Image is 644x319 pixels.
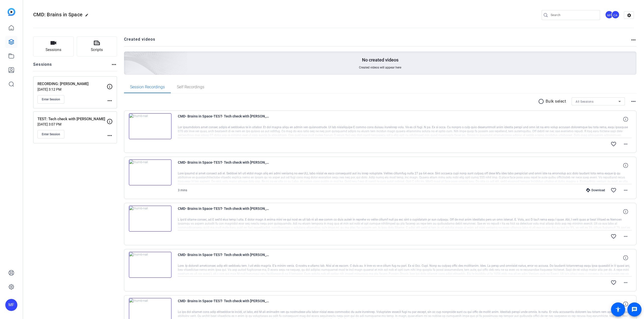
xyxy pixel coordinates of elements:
mat-icon: more_horiz [623,280,629,286]
span: Enter Session [42,132,60,136]
div: MF [5,299,17,311]
span: Self Recordings [177,85,204,89]
img: thumb-nail [129,113,172,139]
img: thumb-nail [129,206,172,232]
div: CA [611,11,620,19]
p: Bulk select [546,98,566,104]
mat-icon: favorite_border [611,187,617,193]
mat-icon: more_horiz [107,98,113,104]
ngx-avatar: Mona Freund [605,11,614,19]
p: TEST: Tech check with [PERSON_NAME] [37,116,107,122]
p: No created videos [362,57,398,63]
div: Download [584,188,608,192]
mat-icon: settings [624,12,634,19]
span: CMD- Brains in Space-TEST- Tech check with [PERSON_NAME]-Personal connection-Take1-2025-10-02-12-... [178,252,271,264]
span: Scripts [91,47,103,53]
p: RECORDING: [PERSON_NAME] [37,81,107,87]
mat-icon: more_horiz [623,187,629,193]
mat-icon: more_horiz [630,98,636,104]
span: 3 mins [178,188,187,192]
span: CMD: Brains in Space [33,12,83,18]
mat-icon: more_horiz [623,233,629,239]
img: blue-gradient.svg [8,8,15,16]
span: Created videos will appear here [359,66,401,70]
img: thumb-nail [129,252,172,278]
span: All Sessions [576,100,593,103]
p: [DATE] 3:07 PM [37,122,107,126]
span: Session Recordings [130,85,165,89]
span: CMD- Brains in Space-TEST- Tech check with [PERSON_NAME]-Ninth mission-2025-10-02-13-00-27-064-0 [178,159,271,171]
mat-icon: favorite_border [611,233,617,239]
mat-icon: more_horiz [111,61,117,68]
h2: Sessions [33,61,52,71]
mat-icon: accessibility [615,306,621,312]
input: Search [551,12,596,18]
button: Sessions [33,36,74,56]
mat-icon: more_horiz [623,141,629,147]
img: Creted videos background [68,2,188,111]
img: thumb-nail [129,159,172,185]
p: [DATE] 3:12 PM [37,87,107,91]
span: Sessions [46,47,61,53]
mat-icon: edit [85,13,91,19]
mat-icon: message [631,306,637,312]
button: Enter Session [37,130,64,139]
span: Enter Session [42,97,60,101]
mat-icon: more_horiz [107,133,113,139]
button: Scripts [77,36,117,56]
h2: Created videos [124,36,631,46]
ngx-avatar: Cherith Andes [611,11,620,19]
span: CMD- Brains in Space-TEST- Tech check with [PERSON_NAME]-Q for corporate-2025-10-02-13-04-02-631-0 [178,113,271,125]
button: Enter Session [37,95,64,104]
span: CMD- Brains in Space-TEST- Tech check with [PERSON_NAME]-[DATE] to [DATE]-2025-10-02-12-54-01-597-0 [178,206,271,218]
mat-icon: favorite_border [611,141,617,147]
mat-icon: favorite_border [611,280,617,286]
mat-icon: more_horiz [630,37,636,43]
mat-icon: radio_button_unchecked [538,98,546,104]
span: CMD- Brains in Space-TEST- Tech check with [PERSON_NAME]-Instruments-Take 1-2025-10-02-12-24-19-6... [178,298,271,310]
div: MF [605,11,613,19]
